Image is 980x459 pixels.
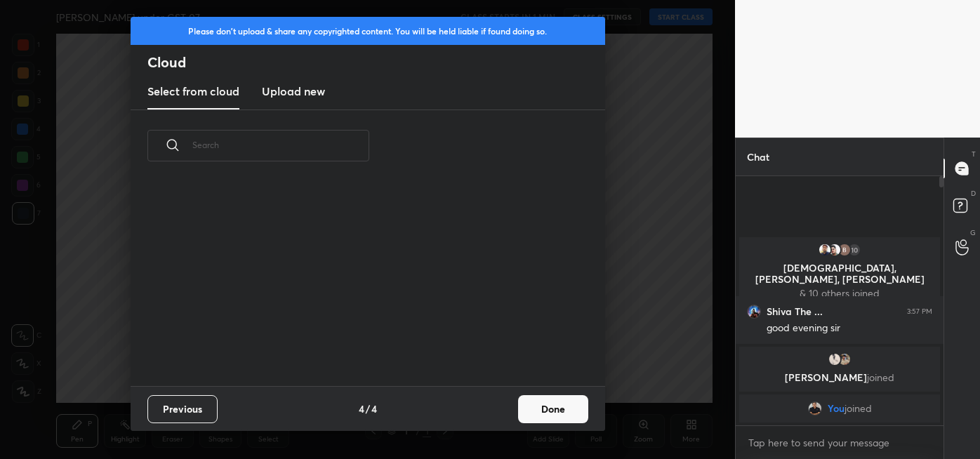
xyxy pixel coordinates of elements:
[847,243,861,257] div: 10
[867,371,894,384] span: joined
[828,403,845,414] span: You
[371,401,377,416] h4: 4
[748,288,932,299] p: & 10 others joined
[748,372,932,383] p: [PERSON_NAME]
[736,234,943,425] div: grid
[837,243,852,257] img: 3
[736,138,781,175] p: Chat
[818,243,832,257] img: 727bb7cff97c4e8ba1da8f19c9165c9c.jpg
[748,262,932,285] p: [DEMOGRAPHIC_DATA], [PERSON_NAME], [PERSON_NAME]
[366,401,370,416] h4: /
[845,403,872,414] span: joined
[147,395,218,423] button: Previous
[262,83,325,100] h3: Upload new
[518,395,588,423] button: Done
[747,305,761,319] img: ef9a598e6f2a4b97899f4d365c13e0b5.jpg
[970,227,976,238] p: G
[837,352,852,366] img: 339d1070c8f04df28529fbd1cd19158f.jpg
[147,83,239,100] h3: Select from cloud
[131,17,605,45] div: Please don't upload & share any copyrighted content. You will be held liable if found doing so.
[808,401,822,415] img: b39993aebf164fab8485bba4b37b2762.jpg
[359,401,364,416] h4: 4
[828,243,842,257] img: 6b0c131c2e12481b881bef790954fa57.jpg
[767,305,823,318] h6: Shiva The ...
[972,149,976,159] p: T
[192,115,369,175] input: Search
[767,321,932,335] div: good evening sir
[907,307,932,316] div: 3:57 PM
[147,53,605,72] h2: Cloud
[131,178,588,386] div: grid
[971,188,976,199] p: D
[828,352,842,366] img: 8393191baa6c416cb4ea5cdf1baffd36.jpg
